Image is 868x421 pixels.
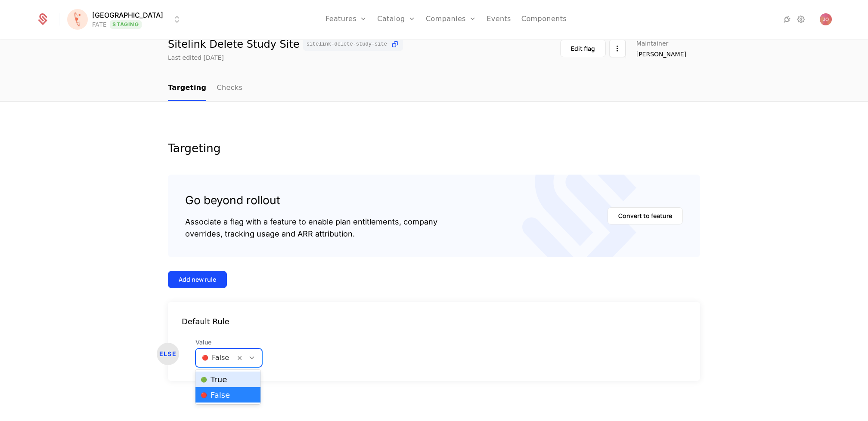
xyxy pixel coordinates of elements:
div: Sitelink Delete Study Site [168,38,403,51]
span: 🔴 [201,392,207,399]
img: Florence [67,9,88,30]
div: Add new rule [179,275,216,284]
span: [GEOGRAPHIC_DATA] [92,10,163,20]
button: Edit flag [560,40,606,57]
button: Convert to feature [608,207,683,224]
a: Targeting [168,76,206,101]
span: Staging [110,20,141,29]
button: Select environment [70,10,182,29]
span: sitelink-delete-study-site [307,42,387,47]
div: Go beyond rollout [185,192,437,209]
div: Default Rule [168,316,700,328]
a: Checks [217,76,242,101]
span: 🟢 [201,376,207,383]
div: Last edited [DATE] [168,53,224,62]
a: Integrations [782,14,792,25]
span: False [201,391,230,399]
div: Associate a flag with a feature to enable plan entitlements, company overrides, tracking usage an... [185,216,437,240]
span: Maintainer [636,40,669,46]
div: FATE [92,20,106,29]
a: Settings [796,14,806,25]
nav: Main [168,76,700,101]
img: Jelena Obradovic [820,13,832,25]
button: Add new rule [168,271,227,288]
div: ELSE [157,343,179,365]
div: Edit flag [571,44,595,53]
ul: Choose Sub Page [168,76,242,101]
span: [PERSON_NAME] [636,50,686,58]
span: Value [195,338,262,347]
button: Open user button [820,13,832,25]
span: True [201,376,227,384]
button: Select action [609,40,626,57]
div: Targeting [168,143,700,154]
